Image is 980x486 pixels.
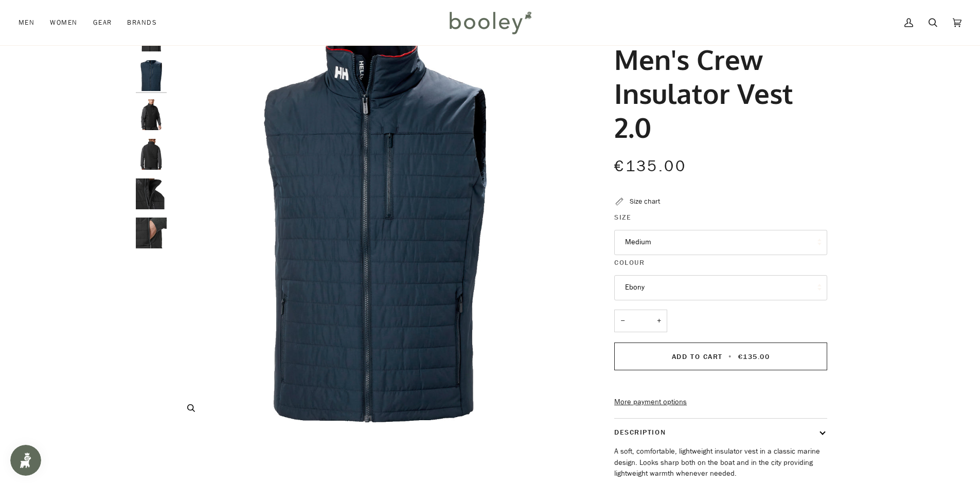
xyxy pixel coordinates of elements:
h1: Men's Crew Insulator Vest 2.0 [614,42,819,144]
span: Women [50,17,77,28]
button: + [651,310,667,333]
span: Men [19,17,34,28]
img: Helly Hansen Men's Crew Insulator Vest 2.0 Navy - Booley Galway [136,60,167,91]
span: Size [614,212,631,223]
span: Add to Cart [672,352,723,362]
img: Helly Hansen Men&#39;s Crew Insulator Vest 2.0 Navy - Booley Galway [172,21,579,427]
span: €135.00 [738,352,770,362]
button: − [614,310,631,333]
img: Helly Hansen Men's Crew Insulator Vest 2.0 Ebony - Booley Galway [136,99,167,130]
div: Size chart [630,196,660,207]
img: Booley [445,8,535,38]
iframe: Button to open loyalty program pop-up [10,445,41,476]
span: Colour [614,257,645,268]
img: Helly Hansen Men's Crew Insulator Vest 2.0 Ebony - Booley Galway [136,139,167,170]
div: Helly Hansen Men's Crew Insulator Vest 2.0 Navy - Booley Galway [172,21,579,427]
span: Brands [127,17,157,28]
span: • [725,352,735,362]
span: Gear [93,17,112,28]
img: Helly Hansen Men's Crew Insulator Vest 2.0 Ebony - Booley Galway [136,178,167,209]
button: Description [614,419,827,446]
input: Quantity [614,310,667,333]
img: Helly Hansen Men's Crew Insulator Vest 2.0 Ebony - Booley Galway [136,218,167,248]
button: Add to Cart • €135.00 [614,343,827,370]
p: A soft, comfortable, lightweight insulator vest in a classic marine design. Looks sharp both on t... [614,446,827,479]
span: €135.00 [614,156,686,177]
a: More payment options [614,397,827,408]
button: Medium [614,230,827,255]
button: Ebony [614,275,827,300]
